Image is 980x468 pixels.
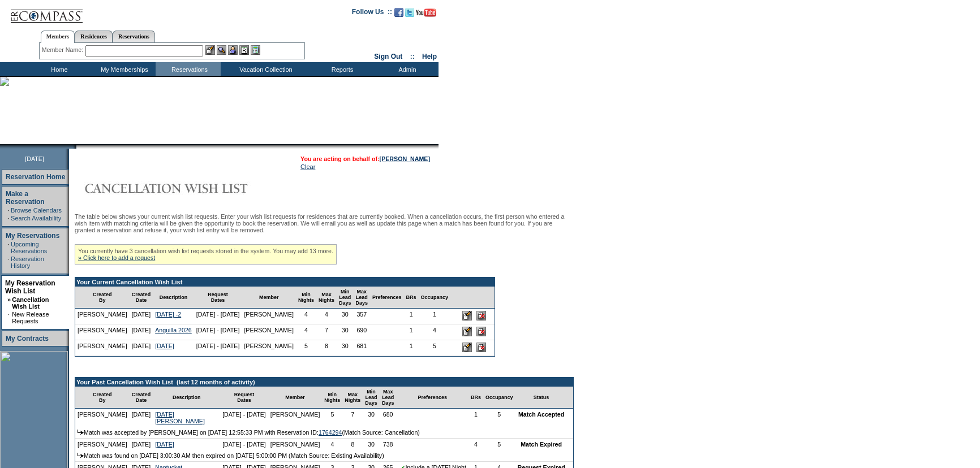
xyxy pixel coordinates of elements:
td: Request Dates [220,387,268,409]
td: Description [153,287,194,309]
td: Max Nights [342,387,363,409]
nobr: [DATE] - [DATE] [222,411,266,418]
td: [PERSON_NAME] [268,409,323,427]
td: Max Lead Days [380,387,397,409]
td: Created By [75,387,130,409]
td: 690 [354,324,371,340]
td: [PERSON_NAME] [242,340,296,356]
a: [DATE] [155,441,174,448]
a: Reservation Home [6,173,65,181]
td: · [7,311,11,324]
td: 5 [419,340,451,356]
a: Residences [75,31,113,42]
td: Match was accepted by [PERSON_NAME] on [DATE] 12:55:33 PM with Reservation ID: (Match Source: Can... [75,427,573,439]
a: Subscribe to our YouTube Channel [416,11,436,18]
td: Admin [373,62,439,76]
td: Your Current Cancellation Wish List [75,278,495,287]
td: Occupancy [419,287,451,309]
a: Cancellation Wish List [12,296,49,310]
img: Reservations [239,45,249,55]
td: 4 [468,439,483,450]
a: Upcoming Reservations [11,241,47,254]
td: Description [153,387,220,409]
a: Sign Out [374,53,402,60]
a: [PERSON_NAME] [380,155,430,162]
nobr: Match Accepted [518,411,564,418]
div: You currently have 3 cancellation wish list requests stored in the system. You may add 13 more. [75,244,337,265]
td: 30 [337,340,354,356]
a: Members [41,31,75,43]
td: [PERSON_NAME] [268,439,323,450]
span: You are acting on behalf of: [300,155,430,162]
a: [DATE] [155,343,174,349]
td: 5 [483,439,515,450]
a: Reservation History [11,255,44,269]
td: [PERSON_NAME] [75,409,130,427]
td: 7 [316,324,337,340]
td: 1 [404,324,419,340]
td: Min Lead Days [337,287,354,309]
td: Occupancy [483,387,515,409]
td: [PERSON_NAME] [75,439,130,450]
td: Home [25,62,91,76]
a: Become our fan on Facebook [394,11,403,18]
td: [DATE] [130,309,153,324]
td: Follow Us :: [352,7,392,20]
td: Min Lead Days [363,387,380,409]
td: 5 [483,409,515,427]
td: Reservations [156,62,221,76]
td: [PERSON_NAME] [242,309,296,324]
a: [DATE] [PERSON_NAME] [155,411,205,424]
input: Delete this Request [476,311,486,320]
td: My Memberships [91,62,156,76]
img: promoShadowLeftCorner.gif [72,144,76,149]
td: Preferences [396,387,468,409]
td: 681 [354,340,371,356]
td: 30 [363,439,380,450]
td: Min Nights [322,387,342,409]
td: 8 [342,439,363,450]
td: [PERSON_NAME] [75,340,130,356]
a: [DATE] -2 [155,311,181,318]
td: Reports [308,62,373,76]
a: 1764294 [319,429,342,436]
td: BRs [468,387,483,409]
td: Vacation Collection [221,62,308,76]
td: Member [242,287,296,309]
td: 357 [354,309,371,324]
td: [DATE] [130,340,153,356]
img: View [217,45,226,55]
input: Delete this Request [476,327,486,336]
td: BRs [404,287,419,309]
img: Subscribe to our YouTube Channel [416,8,436,17]
nobr: [DATE] - [DATE] [196,343,240,349]
td: Created By [75,287,130,309]
a: My Reservation Wish List [5,279,55,295]
td: Min Nights [296,287,316,309]
img: Cancellation Wish List [75,177,301,200]
td: 5 [296,340,316,356]
td: [DATE] [130,409,153,427]
td: · [8,241,10,254]
td: · [8,207,10,214]
td: 1 [468,409,483,427]
a: Browse Calendars [11,207,62,214]
td: [PERSON_NAME] [75,324,130,340]
td: Created Date [130,387,153,409]
img: blank.gif [76,144,78,149]
td: 5 [322,409,342,427]
b: » [7,296,11,303]
nobr: [DATE] - [DATE] [196,327,240,333]
td: · [8,215,10,222]
img: arrow.gif [78,430,84,435]
a: Help [422,53,437,60]
td: 30 [337,324,354,340]
input: Edit this Request [462,311,472,320]
td: [PERSON_NAME] [242,324,296,340]
nobr: [DATE] - [DATE] [222,441,266,448]
a: » Click here to add a request [78,254,155,261]
a: Follow us on Twitter [405,11,414,18]
td: 4 [296,324,316,340]
a: My Reservations [6,232,59,240]
td: Max Nights [316,287,337,309]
